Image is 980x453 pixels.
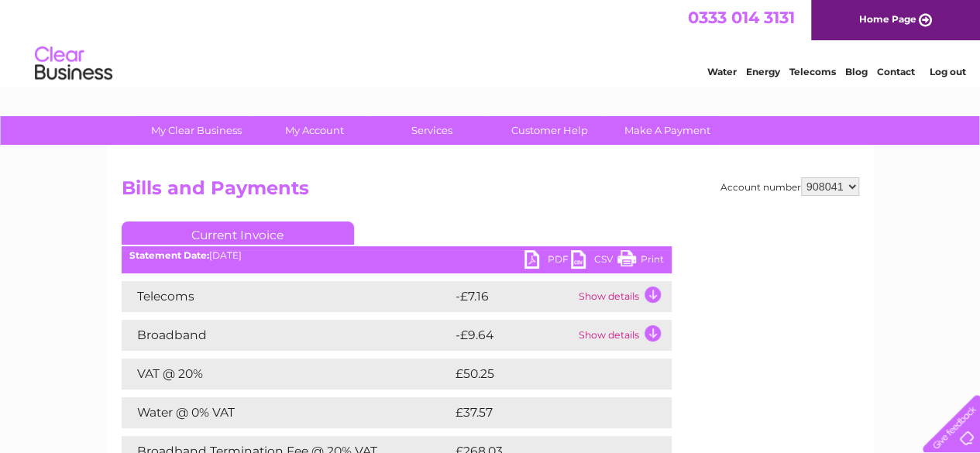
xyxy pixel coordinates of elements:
[125,9,857,75] div: Clear Business is a trading name of Verastar Limited (registered in [GEOGRAPHIC_DATA] No. 3667643...
[524,250,571,273] a: PDF
[720,177,859,196] div: Account number
[368,116,496,145] a: Services
[122,221,354,245] a: Current Invoice
[486,116,614,145] a: Customer Help
[617,250,664,273] a: Print
[707,66,737,77] a: Water
[122,320,452,351] td: Broadband
[122,250,672,261] div: [DATE]
[575,320,672,351] td: Show details
[250,116,378,145] a: My Account
[877,66,915,77] a: Contact
[132,116,260,145] a: My Clear Business
[845,66,868,77] a: Blog
[452,281,575,312] td: -£7.16
[452,397,639,428] td: £37.57
[452,320,575,351] td: -£9.64
[746,66,780,77] a: Energy
[34,40,113,88] img: logo.png
[688,8,795,27] a: 0333 014 3131
[122,281,452,312] td: Telecoms
[575,281,672,312] td: Show details
[603,116,731,145] a: Make A Payment
[122,359,452,390] td: VAT @ 20%
[929,66,965,77] a: Log out
[122,177,859,207] h2: Bills and Payments
[571,250,617,273] a: CSV
[122,397,452,428] td: Water @ 0% VAT
[129,249,209,261] b: Statement Date:
[452,359,640,390] td: £50.25
[789,66,836,77] a: Telecoms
